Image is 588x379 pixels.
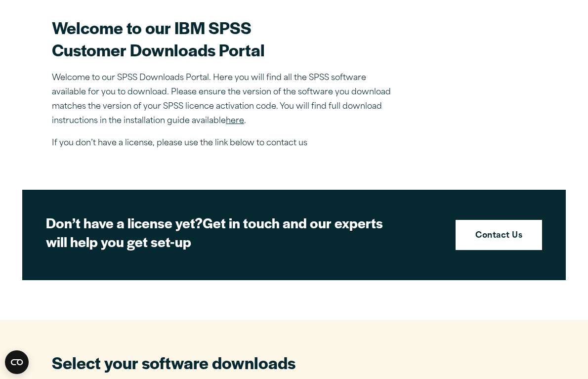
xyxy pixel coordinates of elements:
p: If you don’t have a license, please use the link below to contact us [52,136,398,151]
p: Welcome to our SPSS Downloads Portal. Here you will find all the SPSS software available for you ... [52,71,398,128]
strong: Contact Us [475,230,522,243]
a: here [226,117,244,125]
h2: Welcome to our IBM SPSS Customer Downloads Portal [52,16,398,61]
h2: Select your software downloads [52,351,383,374]
a: Contact Us [456,220,542,251]
strong: Don’t have a license yet? [46,212,203,232]
h2: Get in touch and our experts will help you get set-up [46,213,392,251]
button: Open CMP widget [5,350,29,374]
